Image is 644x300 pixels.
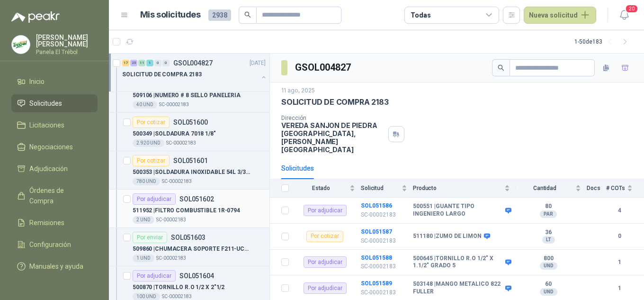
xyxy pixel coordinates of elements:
img: Logo peakr [11,11,60,23]
div: Por cotizar [306,231,343,242]
span: Adjudicación [29,164,68,174]
p: SC-00002183 [166,139,196,147]
span: Negociaciones [29,142,73,152]
b: 60 [516,281,581,288]
button: Nueva solicitud [524,7,596,24]
div: Por cotizar [133,117,170,128]
div: 1 - 50 de 183 [574,34,633,49]
b: 4 [606,206,633,215]
div: 0 [162,60,170,66]
p: 511952 | FILTRO COMBUSTIBLE 1R-0794 [133,206,240,215]
div: Por adjudicar [133,193,176,205]
b: 36 [516,229,581,236]
p: Panela El Trébol [36,49,98,55]
a: Negociaciones [11,138,98,156]
p: 11 ago, 2025 [281,86,315,95]
span: Producto [413,185,502,191]
span: 20 [625,4,638,13]
div: Por adjudicar [304,282,347,294]
a: Órdenes de Compra [11,182,98,210]
span: Estado [295,185,348,191]
p: SC-00002183 [162,178,192,185]
p: SC-00002183 [361,288,407,297]
th: Producto [413,179,516,198]
a: Solicitudes [11,94,98,112]
a: Por cotizarSOL051601500353 |SOLDADURA INOXIDABLE 54L 3/32"780 UNDSC-00002183 [109,151,269,190]
div: LT [542,236,555,244]
span: Licitaciones [29,120,64,130]
div: Por enviar [133,232,167,243]
p: SOL051600 [173,119,208,126]
a: Licitaciones [11,116,98,134]
p: 500870 | TORNILLO R.O 1/2 X 2"1/2 [133,283,224,292]
div: 1 [146,60,153,66]
p: SOL051601 [173,157,208,164]
span: Manuales y ayuda [29,261,83,272]
div: 0 [154,60,161,66]
th: # COTs [606,179,644,198]
p: SC-00002183 [361,236,407,245]
p: SOL051602 [179,196,214,202]
span: 2938 [208,9,231,21]
a: Inicio [11,73,98,91]
a: Por enviarSOL051603509860 |CHUMACERA SOPORTE F211-UC2111 UNDSC-00002183 [109,228,269,266]
p: SC-00002183 [156,216,186,224]
div: 25 [130,60,137,66]
div: 17 [122,60,129,66]
div: 2.920 UND [133,139,164,147]
a: Por cotizarSOL051599509106 |NUMERO # 8 SELLO PANELERIA40 UNDSC-00002183 [109,74,269,113]
a: SOL051586 [361,202,392,209]
div: UND [540,288,557,296]
b: 80 [516,203,581,210]
b: 511180 | ZUMO DE LIMON [413,233,482,240]
p: SC-00002183 [156,255,186,262]
div: Solicitudes [281,163,314,173]
th: Cantidad [516,179,587,198]
b: 1 [606,284,633,293]
a: SOL051588 [361,255,392,261]
p: 509106 | NUMERO # 8 SELLO PANELERIA [133,91,241,100]
a: Remisiones [11,214,98,232]
button: 20 [616,7,633,24]
div: 11 [138,60,145,66]
b: 800 [516,255,581,263]
span: Solicitudes [29,98,62,109]
div: 40 UND [133,101,157,109]
a: Manuales y ayuda [11,257,98,275]
th: Estado [295,179,361,198]
div: Por adjudicar [304,205,347,216]
div: PAR [540,210,557,218]
p: SC-00002183 [159,101,189,109]
th: Solicitud [361,179,413,198]
div: Por cotizar [133,155,170,166]
b: 0 [606,232,633,241]
a: Por cotizarSOL051600500349 |SOLDADURA 7018 1/8"2.920 UNDSC-00002183 [109,113,269,151]
p: SOLICITUD DE COMPRA 2183 [281,97,389,107]
th: Docs [587,179,606,198]
div: 2 UND [133,216,154,224]
a: SOL051589 [361,280,392,287]
p: GSOL004827 [173,60,213,66]
p: SOLICITUD DE COMPRA 2183 [122,70,202,79]
div: Por adjudicar [133,270,176,282]
a: 17 25 11 1 0 0 GSOL004827[DATE] SOLICITUD DE COMPRA 2183 [122,57,268,88]
p: VEREDA SANJON DE PIEDRA [GEOGRAPHIC_DATA] , [PERSON_NAME][GEOGRAPHIC_DATA] [281,121,385,154]
div: UND [540,262,557,270]
b: 1 [606,258,633,267]
span: Configuración [29,239,71,250]
span: search [498,64,504,71]
p: SOL051604 [179,273,214,279]
span: Órdenes de Compra [29,185,89,206]
div: Por adjudicar [304,256,347,268]
span: search [244,11,251,18]
span: Inicio [29,76,45,87]
b: 503148 | MANGO METALICO 822 FULLER [413,281,503,295]
b: 500551 | GUANTE TIPO INGENIERO LARGO [413,203,503,218]
a: SOL051587 [361,228,392,235]
p: SC-00002183 [361,210,407,219]
div: 1 UND [133,255,154,262]
a: Configuración [11,236,98,254]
